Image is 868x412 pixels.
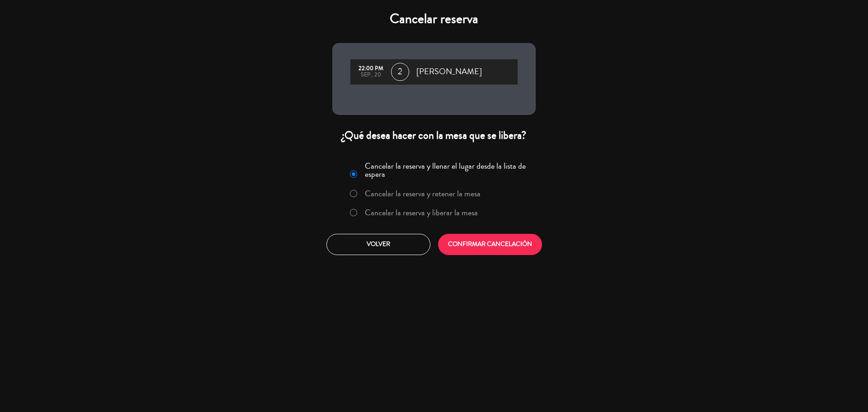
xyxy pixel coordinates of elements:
div: 22:00 PM [355,66,387,72]
button: Volver [326,234,430,255]
div: sep., 20 [355,72,387,78]
button: CONFIRMAR CANCELACIÓN [438,234,542,255]
label: Cancelar la reserva y retener la mesa [365,189,481,198]
div: ¿Qué desea hacer con la mesa que se libera? [332,128,536,142]
span: [PERSON_NAME] [416,65,482,79]
h4: Cancelar reserva [332,11,536,27]
span: 2 [391,63,409,81]
label: Cancelar la reserva y liberar la mesa [365,208,478,217]
label: Cancelar la reserva y llenar el lugar desde la lista de espera [365,162,530,178]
